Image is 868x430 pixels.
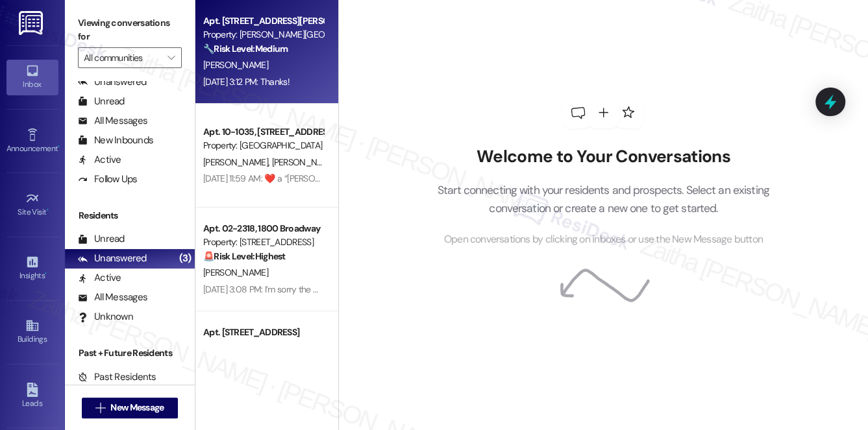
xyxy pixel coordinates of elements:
div: Active [78,271,121,285]
i:  [95,403,105,413]
div: Unread [78,232,125,246]
span: [PERSON_NAME] [203,59,268,71]
div: [DATE] 3:12 PM: Thanks! [203,76,290,88]
div: Unknown [78,310,133,324]
span: [PERSON_NAME] [203,267,268,278]
div: Property: [STREET_ADDRESS] [203,235,323,249]
div: Active [78,153,121,167]
label: Viewing conversations for [78,13,182,47]
a: Leads [6,379,58,414]
p: Start connecting with your residents and prospects. Select an existing conversation or create a n... [417,181,789,218]
a: Buildings [6,315,58,350]
div: All Messages [78,291,147,304]
div: Residents [65,209,195,222]
span: • [58,142,60,151]
strong: 🚨 Risk Level: Highest [203,250,286,262]
span: • [47,206,49,215]
div: Apt. 02-2318, 1800 Broadway [203,222,323,235]
div: Apt. [STREET_ADDRESS][PERSON_NAME] [203,14,323,28]
div: (3) [176,248,195,269]
div: Follow Ups [78,173,138,186]
a: Site Visit • [6,187,58,222]
div: Property: [PERSON_NAME][GEOGRAPHIC_DATA] [203,28,323,42]
span: Open conversations by clicking on inboxes or use the New Message button [444,232,763,248]
a: Insights • [6,251,58,286]
input: All communities [84,47,161,68]
div: Apt. 10-1035, [STREET_ADDRESS] [203,125,323,139]
i:  [167,53,175,63]
div: Past Residents [78,370,156,384]
div: All Messages [78,114,147,128]
img: ResiDesk Logo [19,11,45,35]
div: Unanswered [78,75,147,89]
div: New Inbounds [78,134,153,147]
span: [PERSON_NAME] [271,156,336,168]
button: New Message [82,398,178,418]
div: Past + Future Residents [65,346,195,360]
div: Apt. [STREET_ADDRESS] [203,326,323,339]
div: Property: [GEOGRAPHIC_DATA] [203,139,323,152]
h2: Welcome to Your Conversations [417,147,789,167]
strong: 🔧 Risk Level: Medium [203,43,288,54]
span: New Message [110,401,164,414]
a: Inbox [6,60,58,95]
span: • [45,269,47,278]
div: Unread [78,95,125,108]
span: [PERSON_NAME] [203,156,272,168]
div: Unanswered [78,252,147,265]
